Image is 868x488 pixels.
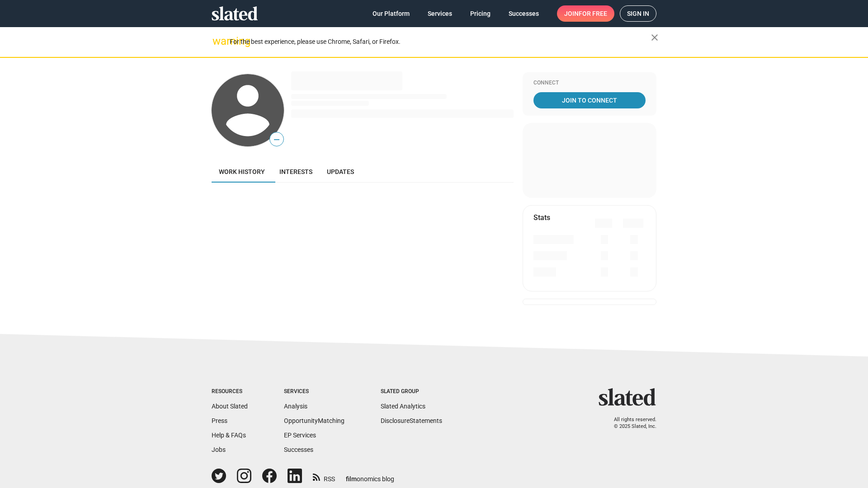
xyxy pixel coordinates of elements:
a: Join To Connect [533,92,646,108]
a: Press [212,417,227,424]
div: For the best experience, please use Chrome, Safari, or Firefox. [230,36,651,48]
mat-icon: warning [212,36,223,47]
a: Pricing [463,5,498,22]
span: Interests [279,168,312,175]
a: Jobs [212,446,226,453]
div: Services [284,388,344,395]
span: for free [579,5,607,22]
span: Join To Connect [535,92,644,108]
a: Updates [320,161,361,183]
a: EP Services [284,432,316,439]
a: Work history [212,161,272,183]
mat-icon: close [649,32,660,43]
span: Successes [509,5,539,22]
a: Sign in [620,5,656,22]
a: OpportunityMatching [284,417,344,424]
span: film [346,475,357,483]
mat-card-title: Stats [533,213,550,222]
a: Joinfor free [557,5,614,22]
a: About Slated [212,403,248,410]
a: DisclosureStatements [381,417,442,424]
a: Help & FAQs [212,432,246,439]
a: Analysis [284,403,307,410]
span: Services [428,5,452,22]
div: Resources [212,388,248,395]
a: Services [420,5,459,22]
a: RSS [313,469,335,483]
span: Our Platform [373,5,410,22]
a: Interests [272,161,320,183]
a: Successes [284,446,313,453]
div: Connect [533,80,646,87]
a: filmonomics blog [346,468,394,483]
a: Successes [501,5,546,22]
span: Work history [219,168,265,175]
span: Join [564,5,607,22]
p: All rights reserved. © 2025 Slated, Inc. [604,417,656,430]
span: — [270,134,283,145]
span: Updates [327,168,354,175]
span: Pricing [470,5,491,22]
span: Sign in [627,6,649,21]
div: Slated Group [381,388,442,395]
a: Slated Analytics [381,403,425,410]
a: Our Platform [365,5,417,22]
